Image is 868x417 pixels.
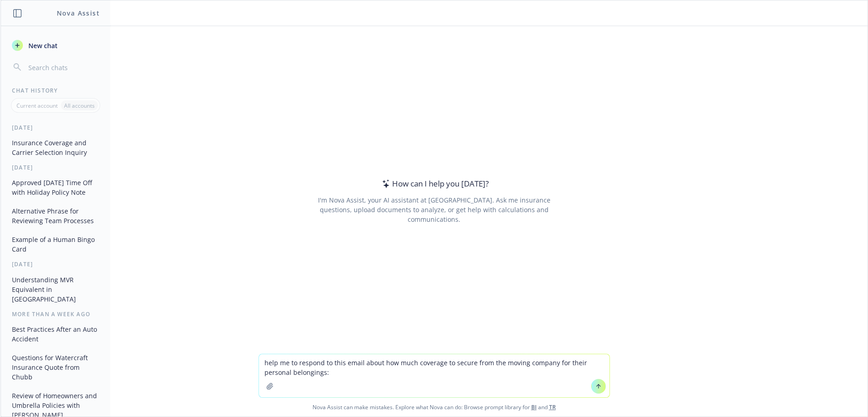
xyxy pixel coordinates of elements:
div: Chat History [1,87,110,94]
span: Nova Assist can make mistakes. Explore what Nova can do: Browse prompt library for and [4,398,864,417]
input: Search chats [27,61,99,74]
button: Understanding MVR Equivalent in [GEOGRAPHIC_DATA] [8,272,103,307]
h1: Nova Assist [57,8,100,18]
button: Approved [DATE] Time Off with Holiday Policy Note [8,175,103,200]
button: Alternative Phrase for Reviewing Team Processes [8,203,103,228]
button: Questions for Watercraft Insurance Quote from Chubb [8,350,103,384]
p: All accounts [64,102,95,110]
textarea: help me to respond to this email about how much coverage to secure from the moving company for th... [259,354,609,397]
button: Example of a Human Bingo Card [8,232,103,257]
div: More than a week ago [1,310,110,318]
div: How can I help you [DATE]? [379,178,489,190]
div: I'm Nova Assist, your AI assistant at [GEOGRAPHIC_DATA]. Ask me insurance questions, upload docum... [305,195,563,224]
span: New chat [27,41,58,50]
button: Best Practices After an Auto Accident [8,322,103,346]
a: BI [531,403,537,411]
button: Insurance Coverage and Carrier Selection Inquiry [8,135,103,160]
div: [DATE] [1,260,110,268]
div: [DATE] [1,164,110,171]
p: Current account [16,102,58,110]
button: New chat [8,37,103,54]
div: [DATE] [1,124,110,132]
a: TR [549,403,556,411]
